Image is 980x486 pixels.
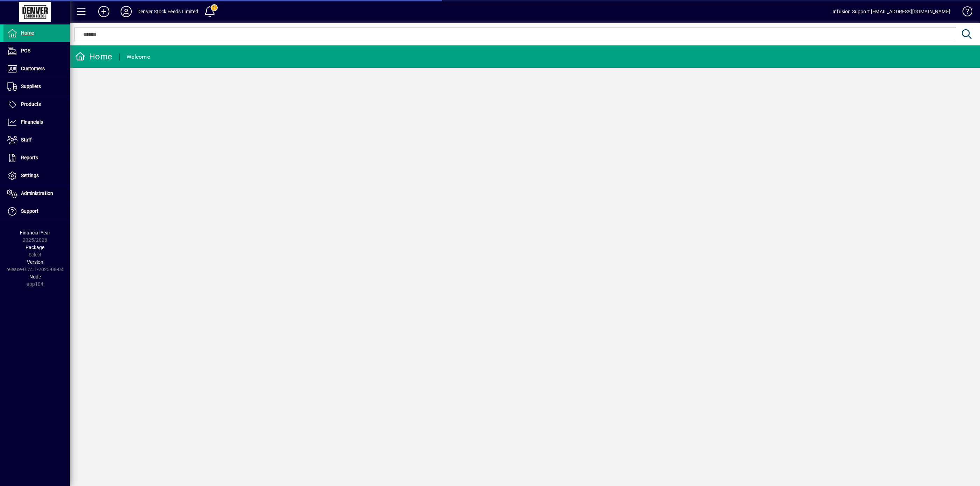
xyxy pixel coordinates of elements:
[29,274,41,280] span: Node
[26,245,44,250] span: Package
[93,5,115,18] button: Add
[21,137,32,143] span: Staff
[21,66,45,71] span: Customers
[3,167,70,184] a: Settings
[127,51,150,63] div: Welcome
[3,114,70,131] a: Financials
[27,259,43,265] span: Version
[21,190,53,196] span: Administration
[3,60,70,78] a: Customers
[3,203,70,220] a: Support
[21,208,38,214] span: Support
[3,149,70,167] a: Reports
[21,173,39,178] span: Settings
[21,30,34,36] span: Home
[3,78,70,95] a: Suppliers
[3,42,70,60] a: POS
[20,230,50,235] span: Financial Year
[21,155,38,160] span: Reports
[957,1,971,24] a: Knowledge Base
[3,185,70,202] a: Administration
[75,51,112,62] div: Home
[3,131,70,149] a: Staff
[21,84,41,89] span: Suppliers
[21,101,41,107] span: Products
[3,96,70,113] a: Products
[21,119,43,125] span: Financials
[137,6,199,17] div: Denver Stock Feeds Limited
[115,5,137,18] button: Profile
[21,48,30,53] span: POS
[833,6,950,17] div: Infusion Support [EMAIL_ADDRESS][DOMAIN_NAME]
